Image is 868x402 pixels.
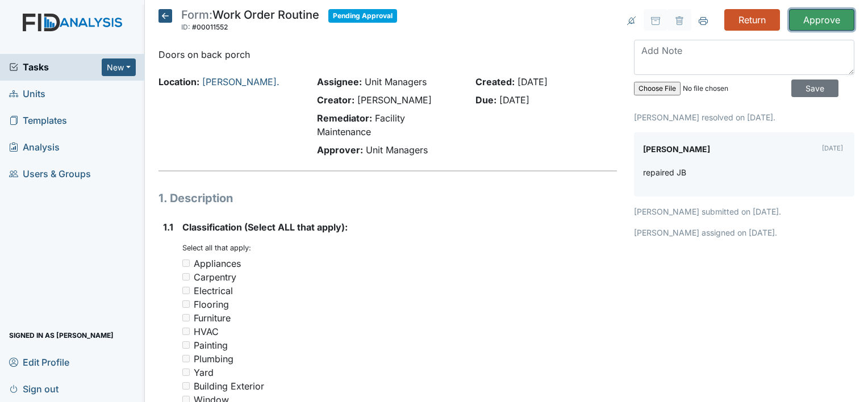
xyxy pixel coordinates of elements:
div: Yard [194,366,214,379]
span: [DATE] [518,76,548,87]
input: Appliances [182,259,190,267]
div: Plumbing [194,352,233,366]
span: Sign out [9,380,59,397]
strong: Assignee: [317,76,362,87]
button: New [102,58,136,76]
span: Pending Approval [328,9,397,23]
input: Electrical [182,287,190,294]
label: 1.1 [163,220,173,234]
label: [PERSON_NAME] [643,141,710,157]
span: ID: [181,23,190,31]
span: Templates [9,112,67,129]
small: Select all that apply: [182,244,251,252]
p: [PERSON_NAME] submitted on [DATE]. [634,206,854,217]
strong: Created: [475,76,515,87]
span: Users & Groups [9,165,91,183]
span: [PERSON_NAME] [357,94,432,106]
input: Building Exterior [182,382,190,390]
input: Return [724,9,780,31]
div: Painting [194,338,228,352]
small: [DATE] [822,144,843,152]
span: Classification (Select ALL that apply): [182,221,348,233]
input: Plumbing [182,355,190,362]
span: #00011552 [192,23,228,31]
input: Furniture [182,314,190,321]
h1: 1. Description [158,190,617,207]
p: Doors on back porch [158,48,617,61]
p: repaired JB [643,166,686,178]
strong: Approver: [317,144,363,156]
p: [PERSON_NAME] resolved on [DATE]. [634,111,854,123]
a: Tasks [9,60,102,74]
span: Units [9,85,45,103]
div: Flooring [194,298,229,311]
input: Painting [182,341,190,349]
div: Carpentry [194,270,236,284]
div: Building Exterior [194,379,264,393]
div: Work Order Routine [181,9,319,34]
span: Signed in as [PERSON_NAME] [9,326,114,344]
input: HVAC [182,328,190,335]
input: Flooring [182,300,190,308]
strong: Due: [475,94,496,106]
input: Yard [182,368,190,376]
span: Form: [181,8,212,22]
span: Analysis [9,139,60,156]
strong: Creator: [317,94,354,106]
input: Approve [789,9,854,31]
span: Unit Managers [366,144,428,156]
strong: Remediator: [317,112,372,124]
p: [PERSON_NAME] assigned on [DATE]. [634,227,854,238]
strong: Location: [158,76,199,87]
div: HVAC [194,325,219,338]
span: Edit Profile [9,353,69,371]
input: Save [791,79,838,97]
div: Furniture [194,311,231,325]
a: [PERSON_NAME]. [202,76,279,87]
div: Appliances [194,257,241,270]
input: Carpentry [182,273,190,280]
span: Unit Managers [365,76,427,87]
div: Electrical [194,284,233,298]
span: [DATE] [499,94,529,106]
